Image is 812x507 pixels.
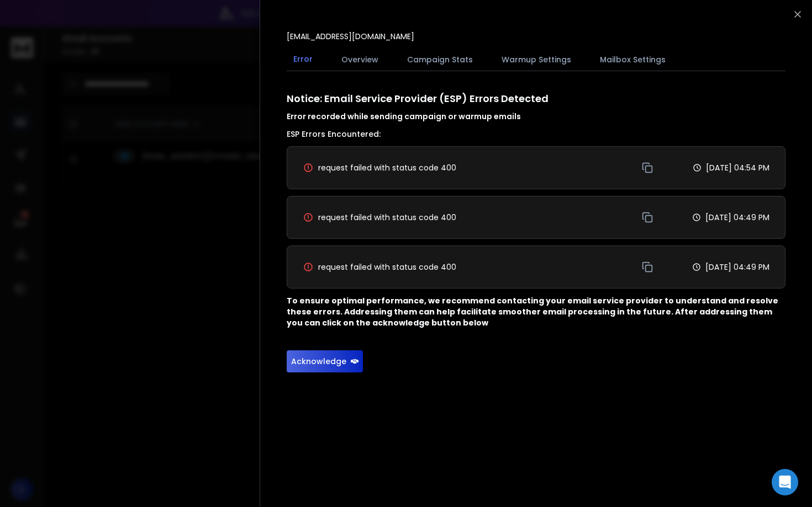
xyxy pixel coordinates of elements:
[287,350,363,372] button: Acknowledge
[287,129,785,140] h3: ESP Errors Encountered:
[287,31,414,42] p: [EMAIL_ADDRESS][DOMAIN_NAME]
[287,47,319,72] button: Error
[400,47,479,72] button: Campaign Stats
[705,261,769,273] p: [DATE] 04:49 PM
[705,212,769,223] p: [DATE] 04:49 PM
[706,162,769,173] p: [DATE] 04:54 PM
[318,212,456,223] span: request failed with status code 400
[772,469,798,495] div: Open Intercom Messenger
[495,47,578,72] button: Warmup Settings
[335,47,385,72] button: Overview
[287,111,785,122] h4: Error recorded while sending campaign or warmup emails
[318,162,456,173] span: request failed with status code 400
[593,47,672,72] button: Mailbox Settings
[287,295,785,328] p: To ensure optimal performance, we recommend contacting your email service provider to understand ...
[318,261,456,273] span: request failed with status code 400
[287,91,785,122] h1: Notice: Email Service Provider (ESP) Errors Detected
